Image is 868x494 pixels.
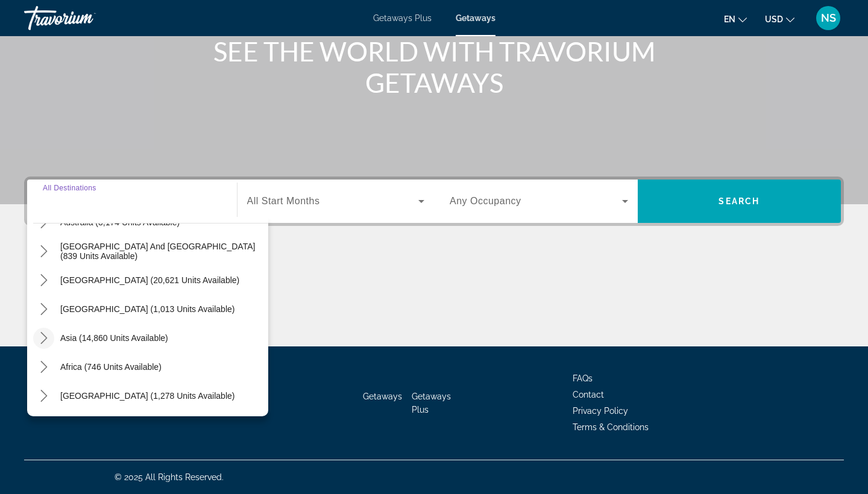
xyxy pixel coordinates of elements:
a: Travorium [24,2,145,34]
button: Select destination: Central America (1,013 units available) [54,298,268,320]
button: User Menu [813,5,844,31]
a: FAQs [573,374,593,383]
button: Select destination: Africa (746 units available) [54,356,268,378]
button: Toggle Africa (746 units available) submenu [33,357,54,378]
a: Contact [573,390,604,399]
span: [GEOGRAPHIC_DATA] (1,013 units available) [60,304,234,314]
div: Destination options [27,217,268,416]
button: Select destination: Australia (3,174 units available) [54,211,268,233]
a: Getaways [363,392,402,401]
button: Select destination: South Pacific and Oceania (839 units available) [54,240,268,262]
span: All Start Months [247,196,320,206]
a: Getaways Plus [373,13,432,23]
span: Africa (746 units available) [60,362,162,372]
span: NS [821,12,836,24]
span: [GEOGRAPHIC_DATA] and [GEOGRAPHIC_DATA] (839 units available) [60,242,262,261]
span: © 2025 All Rights Reserved. [115,472,224,482]
a: Getaways Plus [412,392,451,414]
span: Search [719,196,759,206]
span: en [724,14,735,24]
a: Privacy Policy [573,406,628,416]
button: Select destination: South America (20,621 units available) [54,269,268,291]
span: Asia (14,860 units available) [60,333,168,343]
span: Any Occupancy [450,196,521,206]
input: Select destination [43,195,221,209]
button: Toggle South Pacific and Oceania (839 units available) submenu [33,241,54,262]
div: Search widget [27,180,841,223]
button: Toggle Middle East (1,278 units available) submenu [33,386,54,407]
a: Terms & Conditions [573,422,649,432]
button: Change language [724,10,747,28]
span: [GEOGRAPHIC_DATA] (20,621 units available) [60,275,239,285]
h1: SEE THE WORLD WITH TRAVORIUM GETAWAYS [208,36,660,98]
span: [GEOGRAPHIC_DATA] (1,278 units available) [60,391,234,401]
button: Toggle South America (20,621 units available) submenu [33,270,54,291]
button: Select destination: Asia (14,860 units available) [54,327,268,349]
a: Getaways [456,13,495,23]
button: Select destination: Middle East (1,278 units available) [54,385,268,407]
button: Toggle Asia (14,860 units available) submenu [33,328,54,349]
button: Toggle Australia (3,174 units available) submenu [33,212,54,233]
button: Search [638,180,841,223]
button: Toggle Central America (1,013 units available) submenu [33,299,54,320]
span: All Destinations [43,184,96,192]
button: Change currency [765,10,794,28]
span: USD [765,14,783,24]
